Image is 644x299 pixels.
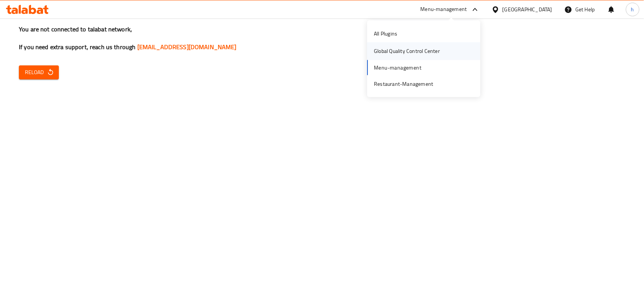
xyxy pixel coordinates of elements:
[374,29,397,38] div: All Plugins
[374,80,433,88] div: Restaurant-Management
[25,68,53,77] span: Reload
[19,65,59,79] button: Reload
[374,47,440,55] div: Global Quality Control Center
[503,5,552,14] div: [GEOGRAPHIC_DATA]
[421,5,467,14] div: Menu-management
[19,25,625,51] h3: You are not connected to talabat network, If you need extra support, reach us through
[631,5,634,14] span: h
[137,41,237,53] a: [EMAIL_ADDRESS][DOMAIN_NAME]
